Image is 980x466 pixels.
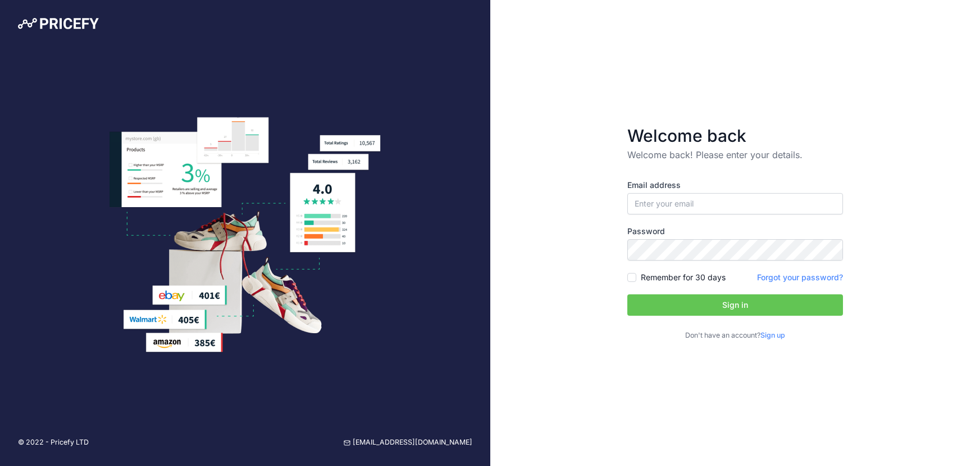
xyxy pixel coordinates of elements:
[757,272,843,282] a: Forgot your password?
[641,272,726,283] label: Remember for 30 days
[18,437,89,448] p: © 2022 - Pricefy LTD
[627,126,843,146] h3: Welcome back
[627,330,843,341] p: Don't have an account?
[627,148,843,162] p: Welcome back! Please enter your details.
[627,294,843,316] button: Sign in
[760,331,785,339] a: Sign up
[18,18,99,29] img: Pricefy
[627,193,843,214] input: Enter your email
[627,180,843,191] label: Email address
[344,437,472,448] a: [EMAIL_ADDRESS][DOMAIN_NAME]
[627,226,843,237] label: Password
